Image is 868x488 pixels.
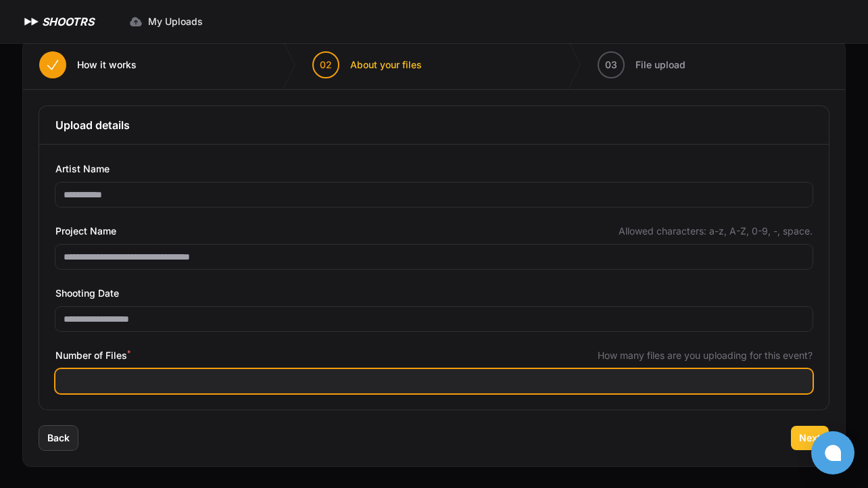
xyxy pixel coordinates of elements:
[39,426,78,450] button: Back
[605,58,617,72] span: 03
[811,431,854,474] button: Open chat window
[55,347,130,364] span: Number of Files
[23,41,153,89] button: How it works
[799,431,821,445] span: Next
[55,285,119,301] span: Shooting Date
[47,431,70,445] span: Back
[350,58,422,72] span: About your files
[121,9,211,34] a: My Uploads
[581,41,702,89] button: 03 File upload
[320,58,332,72] span: 02
[55,117,813,133] h3: Upload details
[22,14,42,30] img: SHOOTRS
[55,223,116,239] span: Project Name
[77,58,137,72] span: How it works
[148,15,203,28] span: My Uploads
[598,349,813,362] span: How many files are you uploading for this event?
[635,58,685,72] span: File upload
[22,14,94,30] a: SHOOTRS SHOOTRS
[791,426,829,450] button: Next
[55,161,110,177] span: Artist Name
[42,14,94,30] h1: SHOOTRS
[296,41,438,89] button: 02 About your files
[619,224,813,238] span: Allowed characters: a-z, A-Z, 0-9, -, space.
